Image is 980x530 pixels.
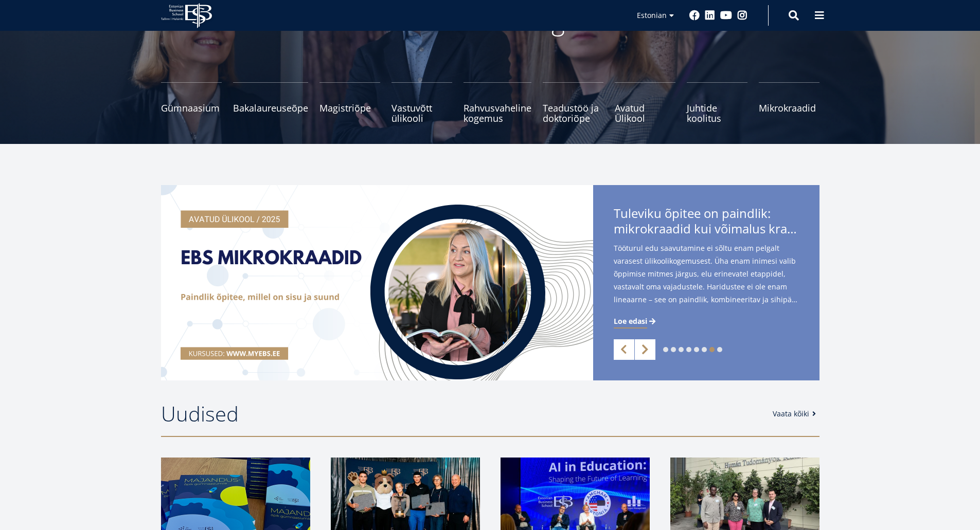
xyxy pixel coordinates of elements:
[737,10,747,21] a: Instagram
[702,347,707,352] a: 6
[686,347,691,352] a: 4
[687,82,747,123] a: Juhtide koolitus
[615,103,675,123] span: Avatud Ülikool
[218,5,763,36] p: Vastutusteadlik kogukond
[161,103,222,113] span: Gümnaasium
[615,82,675,123] a: Avatud Ülikool
[161,82,222,123] a: Gümnaasium
[614,316,647,326] span: Loe edasi
[773,409,819,419] a: Vaata kõiki
[614,206,799,240] span: Tuleviku õpitee on paindlik:
[319,103,380,113] span: Magistriõpe
[689,10,700,21] a: Facebook
[671,347,676,352] a: 2
[161,401,762,427] h2: Uudised
[614,221,799,236] span: mikrokraadid kui võimalus kraadini jõudmiseks
[679,347,684,352] a: 3
[717,347,722,352] a: 8
[464,82,531,123] a: Rahvusvaheline kogemus
[635,339,655,360] a: Next
[614,242,799,309] span: Tööturul edu saavutamine ei sõltu enam pelgalt varasest ülikoolikogemusest. Üha enam inimesi vali...
[161,185,593,380] img: a
[720,10,732,21] a: Youtube
[759,103,819,113] span: Mikrokraadid
[709,347,715,352] a: 7
[543,103,603,123] span: Teadustöö ja doktoriõpe
[233,82,308,123] a: Bakalaureuseõpe
[233,103,308,113] span: Bakalaureuseõpe
[663,347,668,352] a: 1
[705,10,715,21] a: Linkedin
[319,82,380,123] a: Magistriõpe
[614,293,799,306] span: lineaarne – see on paindlik, kombineeritav ja sihipärane. Just selles suunas liigub ka Estonian B...
[464,103,531,123] span: Rahvusvaheline kogemus
[687,103,747,123] span: Juhtide koolitus
[694,347,699,352] a: 5
[614,316,657,326] a: Loe edasi
[391,103,452,123] span: Vastuvõtt ülikooli
[759,82,819,123] a: Mikrokraadid
[614,339,634,360] a: Previous
[543,82,603,123] a: Teadustöö ja doktoriõpe
[391,82,452,123] a: Vastuvõtt ülikooli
